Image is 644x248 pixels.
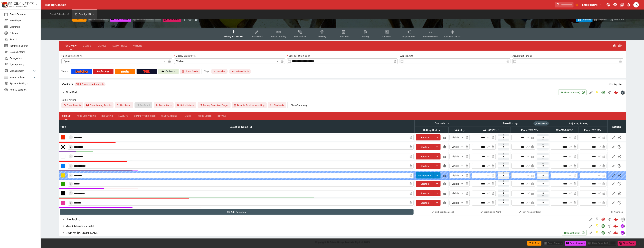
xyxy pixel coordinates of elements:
span: Templates [338,35,349,38]
button: SGM Disabled [594,216,600,222]
button: Edit Detail [588,89,594,95]
em: ( 99.25 %) [488,128,498,132]
div: 5d477f53-92d2-4e0d-828a-70d55e5418cc [613,90,618,95]
div: Trading Console [45,3,554,7]
div: Event type filters [221,28,463,40]
button: Send Snapshot [110,17,131,22]
button: No Bookmarks [574,2,580,7]
em: ( 200.12 %) [527,128,539,132]
button: Open [600,223,606,229]
button: Refresh [527,241,542,246]
button: Notifications [626,2,632,8]
div: Visible [450,135,464,140]
button: Open [600,89,606,95]
button: Close Event [618,241,636,246]
svg: Open [601,231,605,235]
button: Event Calendar [48,10,72,19]
div: Visible [450,173,464,178]
span: Bulk Actions [294,35,307,38]
button: ShowSummary [289,102,309,108]
button: SGM Enabled [594,223,600,229]
span: Search [10,38,36,41]
button: Resulting [99,112,116,120]
p: Display Status [174,54,190,57]
span: 7 [70,192,72,194]
label: Tags: [204,69,210,74]
p: Override [598,18,607,21]
img: Neds [121,70,129,73]
h6: Final Field [65,91,78,94]
button: Suspend At [411,55,414,57]
div: Show/hide Price Roll mode configuration. [534,121,549,126]
div: Visible [450,144,464,150]
button: Abandon [609,209,625,215]
a: 58673519-cb5b-478a-90de-984e6b8bfdbd [612,229,619,236]
button: Un-Scratch [416,172,434,179]
label: View on : [61,69,70,74]
span: New Event [10,19,36,22]
span: Nexus Entities [10,50,36,54]
p: Scheduled Start [287,54,304,57]
span: 5 [70,174,72,177]
span: Re-Result [135,102,152,108]
div: Start From [576,17,626,22]
button: more [637,241,641,245]
span: 3 [70,155,72,158]
button: Scratch [416,134,434,140]
button: Liability [116,112,131,120]
button: Competitor Prices [131,112,158,120]
div: split button [132,17,161,22]
button: 1Transaction(s) [562,230,587,236]
p: Suspend At [400,54,411,57]
div: Base Pricing [502,121,519,126]
th: Adjusted Pricing [550,120,608,127]
button: Scratch [416,153,434,160]
th: Actions [608,120,626,133]
span: Meetings [10,25,36,29]
button: Display filter [608,82,625,87]
button: Add Selection [60,209,414,215]
button: Deductions [154,102,174,108]
div: Visible [450,191,464,196]
button: Toggle light/dark mode [612,2,618,8]
img: Ladbrokes [97,70,109,73]
button: Remap Selection Target [198,102,231,108]
p: Cerberus [166,70,176,73]
button: Actual Start Time [530,55,532,57]
span: Management [10,69,32,73]
button: Overtype [576,17,593,22]
img: Betcha [75,70,88,73]
span: Roll Mode [537,122,549,125]
img: logo-cerberus--red.svg [613,217,618,222]
div: simulator [621,224,625,228]
div: 58673519-cb5b-478a-90de-984e6b8bfdbd [613,231,618,235]
svg: Open [601,90,605,94]
div: Visible [450,154,464,159]
button: Refresh [72,17,87,22]
button: Close Event [163,17,181,22]
h5: Markets [61,82,73,86]
button: Final Field [59,89,558,96]
input: search [555,2,574,7]
button: Straight [606,216,612,222]
img: logo-cerberus--red.svg [613,224,618,228]
svg: Visible [618,44,622,48]
em: ( 262.71 %) [590,128,602,132]
button: Details [214,112,230,120]
button: Edit Detail [588,230,594,236]
button: Fluctuations [158,112,180,120]
button: Straight [606,230,612,236]
a: Form Guide [180,69,200,74]
div: simulator [621,231,625,235]
span: System Settings [10,82,36,85]
button: Closed [600,216,606,222]
button: Scratch [416,190,434,196]
span: InPlay™ Trading [271,35,286,38]
img: logo-cerberus--red.svg [613,231,618,235]
img: Cerberus [162,70,164,73]
img: PriceKinetics [8,2,34,5]
button: Open [600,230,606,236]
button: Clear Results [61,102,83,108]
h6: Mile A Minute vs Field [65,224,94,228]
button: Scratch [416,163,434,169]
